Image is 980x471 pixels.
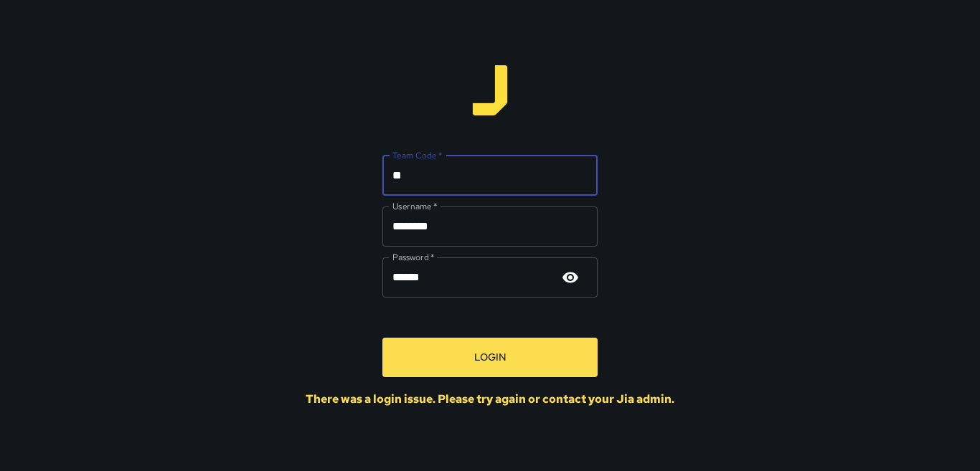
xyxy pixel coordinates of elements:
[382,338,598,377] button: Login
[465,65,515,115] img: logo
[392,251,434,263] label: Password
[392,200,437,212] label: Username
[306,391,674,406] div: There was a login issue. Please try again or contact your Jia admin.
[392,149,442,161] label: Team Code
